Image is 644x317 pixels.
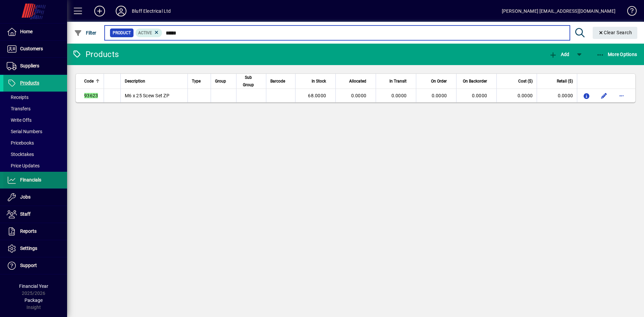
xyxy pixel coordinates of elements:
div: On Order [420,77,453,85]
mat-chip: Activation Status: Active [136,29,162,37]
em: 93623 [84,93,98,98]
span: Support [20,263,37,268]
button: Add [547,48,571,60]
span: On Backorder [463,77,487,85]
span: Serial Numbers [7,129,42,134]
div: Group [215,77,232,85]
button: More Options [595,48,639,60]
button: Profile [110,5,132,17]
span: Transfers [7,106,31,111]
span: Stocktakes [7,152,34,157]
span: Products [20,80,39,86]
span: Group [215,77,226,85]
a: Customers [3,41,67,57]
span: Pricebooks [7,140,34,146]
a: Transfers [3,103,67,114]
span: Sub Group [240,74,256,89]
a: Stocktakes [3,149,67,160]
span: Clear Search [598,30,632,35]
div: On Backorder [461,77,493,85]
div: Type [192,77,207,85]
a: Price Updates [3,160,67,171]
span: More Options [596,52,637,57]
span: Barcode [270,77,285,85]
div: Barcode [270,77,291,85]
a: Settings [3,240,67,257]
span: 0.0000 [351,93,367,98]
span: 68.0000 [308,93,326,98]
a: Financials [3,172,67,189]
span: Code [84,77,94,85]
button: Filter [72,27,98,39]
span: In Transit [389,77,407,85]
a: Support [3,257,67,274]
span: 0.0000 [432,93,447,98]
span: Cost ($) [518,77,533,85]
span: Retail ($) [557,77,573,85]
span: M6 x 25 Scew Set ZP [125,93,169,98]
span: Product [113,30,131,36]
span: Reports [20,228,37,234]
a: Suppliers [3,58,67,74]
div: In Stock [300,77,332,85]
a: Reports [3,223,67,240]
span: 0.0000 [472,93,487,98]
td: 0.0000 [537,89,577,102]
span: Price Updates [7,163,40,168]
div: Allocated [340,77,372,85]
a: Jobs [3,189,67,206]
span: Write Offs [7,117,32,123]
div: Products [72,49,119,60]
span: Jobs [20,194,31,200]
span: Staff [20,211,31,217]
button: Clear [593,27,638,39]
span: Filter [74,30,97,36]
span: Receipts [7,95,29,100]
span: Financial Year [19,283,48,289]
button: Edit [599,90,609,101]
div: Sub Group [240,74,262,89]
a: Home [3,23,67,40]
div: Description [125,77,183,85]
div: Code [84,77,100,85]
span: 0.0000 [391,93,407,98]
span: Customers [20,46,43,51]
td: 0.0000 [496,89,537,102]
span: Settings [20,246,37,251]
a: Receipts [3,92,67,103]
span: Add [549,52,569,57]
span: On Order [431,77,447,85]
div: [PERSON_NAME] [EMAIL_ADDRESS][DOMAIN_NAME] [502,6,615,16]
div: Bluff Electrical Ltd [132,6,171,16]
span: Home [20,29,33,34]
span: Type [192,77,201,85]
span: Suppliers [20,63,39,68]
a: Write Offs [3,114,67,126]
div: In Transit [380,77,413,85]
a: Knowledge Base [622,1,636,23]
a: Serial Numbers [3,126,67,137]
span: Financials [20,177,41,182]
button: Add [89,5,110,17]
span: Active [138,31,152,35]
span: Description [125,77,145,85]
span: Allocated [349,77,366,85]
span: In Stock [312,77,326,85]
a: Pricebooks [3,137,67,149]
button: More options [616,90,627,101]
a: Staff [3,206,67,223]
span: Package [24,298,43,303]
